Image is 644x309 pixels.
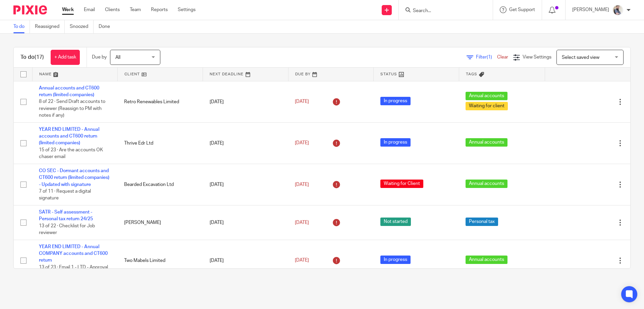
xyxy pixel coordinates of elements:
[105,6,120,13] a: Clients
[70,20,94,33] a: Snoozed
[51,50,80,65] a: + Add task
[178,6,196,13] a: Settings
[117,205,203,240] td: [PERSON_NAME]
[295,141,309,146] span: [DATE]
[115,55,120,60] span: All
[466,72,477,76] span: Tags
[20,54,44,61] h1: To do
[295,258,309,263] span: [DATE]
[39,99,105,118] span: 8 of 22 · Send Draft accounts to reviewer (Reassign to PM with notes if any)
[203,164,288,205] td: [DATE]
[203,240,288,281] td: [DATE]
[203,81,288,122] td: [DATE]
[295,220,309,225] span: [DATE]
[117,122,203,164] td: Thrive Edr Ltd
[39,86,99,97] a: Annual accounts and CT600 return (limited companies)
[84,6,95,13] a: Email
[39,244,108,263] a: YEAR END LIMITED - Annual COMPANY accounts and CT600 return
[35,20,65,33] a: Reassigned
[295,99,309,104] span: [DATE]
[92,54,107,61] p: Due by
[35,54,44,60] span: (17)
[412,8,473,14] input: Search
[466,102,508,110] span: Waiting for client
[117,81,203,122] td: Retro Renewables Limited
[380,97,411,105] span: In progress
[380,218,411,226] span: Not started
[39,189,91,201] span: 7 of 11 · Request a digital signature
[466,218,498,226] span: Personal tax
[466,92,507,100] span: Annual accounts
[466,256,507,264] span: Annual accounts
[39,168,109,187] a: CO SEC - Dormant accounts and CT600 return (limited companies) - Updated with signature
[39,265,108,277] span: 13 of 23 · Email 1 - LTD - Approval of FS and CTax Return
[572,6,609,13] p: [PERSON_NAME]
[62,6,74,13] a: Work
[13,20,30,33] a: To do
[13,5,47,14] img: Pixie
[39,148,103,159] span: 15 of 23 · Are the accounts OK chaser email
[117,164,203,205] td: Bearded Excavation Ltd
[497,55,508,60] a: Clear
[39,127,99,146] a: YEAR END LIMITED - Annual accounts and CT600 return (limited companies)
[380,138,411,147] span: In progress
[203,122,288,164] td: [DATE]
[39,210,93,221] a: SATR - Self assessment - Personal tax return 24/25
[99,20,115,33] a: Done
[466,180,507,188] span: Annual accounts
[509,7,535,12] span: Get Support
[612,5,623,15] img: Pixie%2002.jpg
[466,138,507,147] span: Annual accounts
[562,55,599,60] span: Select saved view
[476,55,497,60] span: Filter
[380,256,411,264] span: In progress
[487,55,492,60] span: (1)
[203,205,288,240] td: [DATE]
[523,55,551,60] span: View Settings
[39,224,95,235] span: 13 of 22 · Checklist for Job reviewer
[380,180,423,188] span: Waiting for Client
[295,182,309,187] span: [DATE]
[151,6,168,13] a: Reports
[130,6,141,13] a: Team
[117,240,203,281] td: Two Mabels Limited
